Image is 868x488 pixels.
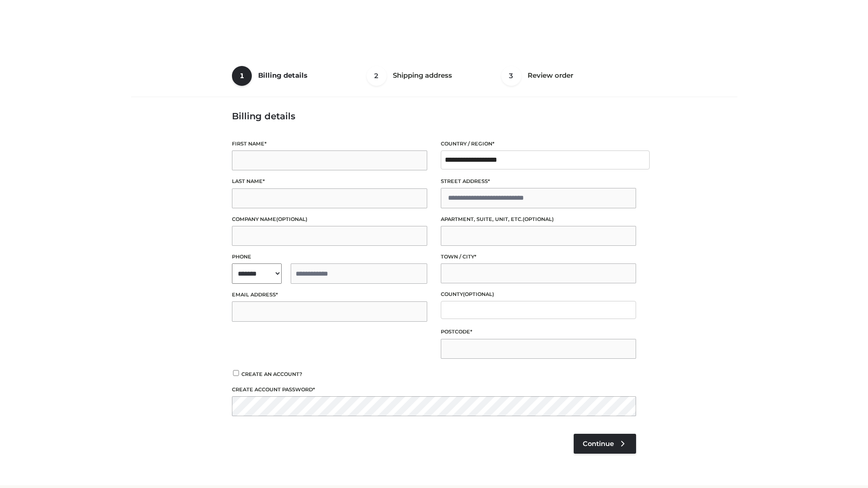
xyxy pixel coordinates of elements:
label: Email address [232,291,427,299]
label: First name [232,140,427,148]
label: Last name [232,177,427,186]
span: 3 [501,66,521,86]
label: Company name [232,215,427,224]
label: County [441,290,636,299]
span: Review order [528,71,573,80]
span: Create an account? [241,371,302,377]
a: Continue [574,434,636,454]
label: Create account password [232,385,636,394]
label: Apartment, suite, unit, etc. [441,215,636,224]
span: Shipping address [393,71,452,80]
label: Country / Region [441,140,636,148]
label: Postcode [441,328,636,336]
span: (optional) [463,291,494,297]
label: Street address [441,177,636,186]
span: Continue [583,440,614,448]
span: 1 [232,66,252,86]
span: (optional) [523,216,554,222]
input: Create an account? [232,370,240,376]
span: (optional) [276,216,307,222]
span: 2 [367,66,387,86]
label: Phone [232,253,427,261]
label: Town / City [441,253,636,261]
span: Billing details [258,71,307,80]
h3: Billing details [232,111,636,122]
